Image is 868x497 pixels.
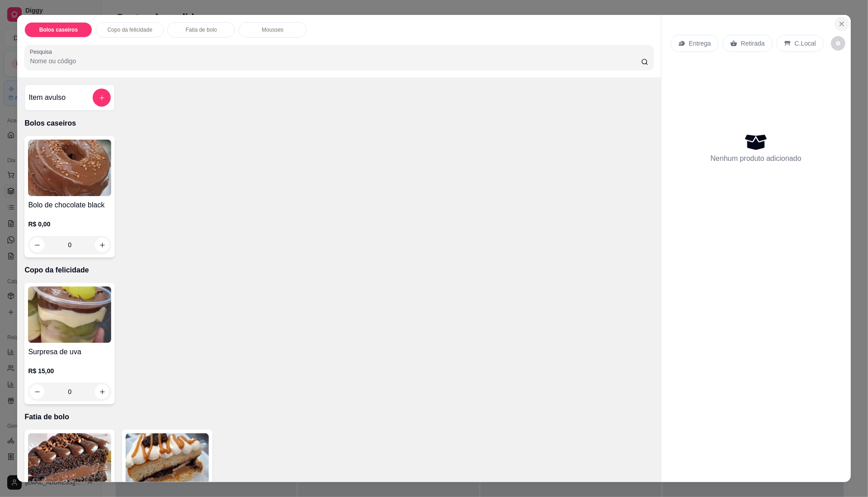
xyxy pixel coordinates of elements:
[39,26,78,33] p: Bolos caseiros
[108,26,152,33] p: Copo da felicidade
[28,347,111,357] h4: Surpresa de uva
[28,220,111,229] p: R$ 0,00
[24,265,653,276] p: Copo da felicidade
[262,26,283,33] p: Mousses
[711,153,802,164] p: Nenhum produto adicionado
[28,286,111,343] img: product-image
[30,56,641,66] input: Pesquisa
[93,89,111,107] button: add-separate-item
[28,140,111,196] img: product-image
[741,39,765,48] p: Retirada
[835,17,849,31] button: Close
[28,366,111,375] p: R$ 15,00
[24,412,653,422] p: Fatia de bolo
[126,433,209,490] img: product-image
[28,433,111,490] img: product-image
[831,36,845,51] button: decrease-product-quantity
[795,39,816,48] p: C.Local
[28,92,66,103] h4: Item avulso
[689,39,711,48] p: Entrega
[28,200,111,211] h4: Bolo de chocolate black
[24,118,653,129] p: Bolos caseiros
[186,26,217,33] p: Fatia de bolo
[30,48,55,56] label: Pesquisa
